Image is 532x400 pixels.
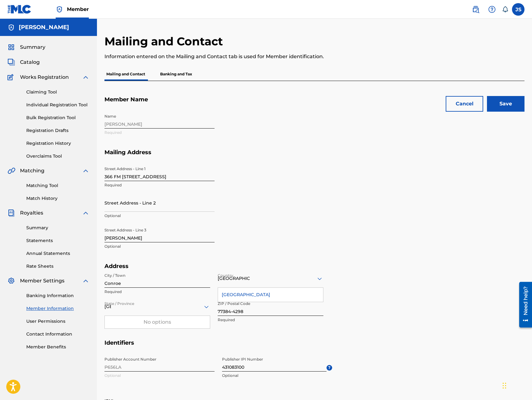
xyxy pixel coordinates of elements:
[26,344,89,350] a: Member Benefits
[222,373,327,378] p: Optional
[503,376,506,395] div: Drag
[26,102,89,108] a: Individual Registration Tool
[67,6,89,13] span: Member
[104,339,524,354] h5: Identifiers
[8,43,45,51] a: SummarySummary
[104,182,215,188] p: Required
[8,209,15,217] img: Royalties
[26,292,89,299] a: Banking Information
[26,263,89,270] a: Rate Sheets
[8,43,15,51] img: Summary
[26,250,89,257] a: Annual Statements
[104,34,226,48] h2: Mailing and Contact
[104,68,147,81] p: Mailing and Contact
[26,89,89,95] a: Claiming Tool
[104,96,524,111] h5: Member Name
[104,149,524,164] h5: Mailing Address
[512,3,524,16] div: User Menu
[8,5,32,14] img: MLC Logo
[8,277,15,285] img: Member Settings
[218,288,323,302] div: [GEOGRAPHIC_DATA]
[26,195,89,202] a: Match History
[26,225,89,231] a: Summary
[20,209,43,217] span: Royalties
[472,6,479,13] img: search
[82,73,89,81] img: expand
[104,297,134,306] label: State / Province
[19,24,69,31] h5: Jerome Francis Singleton Jr
[8,73,16,81] img: Works Registration
[20,58,40,66] span: Catalog
[104,53,428,60] p: Information entered on the Mailing and Contact tab is used for Member identification.
[8,24,15,31] img: Accounts
[104,263,332,270] h5: Address
[82,209,89,217] img: expand
[105,316,210,328] div: No options
[8,58,40,66] a: CatalogCatalog
[104,244,215,249] p: Optional
[20,43,45,51] span: Summary
[82,167,89,175] img: expand
[446,96,483,112] button: Cancel
[158,68,194,81] p: Banking and Tax
[26,318,89,325] a: User Permissions
[501,370,532,400] iframe: Chat Widget
[20,277,64,285] span: Member Settings
[327,365,332,371] span: ?
[26,305,89,312] a: Member Information
[218,269,233,278] label: Country
[26,114,89,121] a: Bulk Registration Tool
[218,317,323,323] p: Required
[26,127,89,134] a: Registration Drafts
[26,331,89,337] a: Contact Information
[56,6,63,13] img: Top Rightsholder
[486,3,498,16] div: Help
[502,6,508,13] div: Notifications
[469,3,482,16] a: Public Search
[514,280,532,330] iframe: Resource Center
[488,6,496,13] img: help
[82,277,89,285] img: expand
[20,167,44,175] span: Matching
[26,182,89,189] a: Matching Tool
[8,58,15,66] img: Catalog
[487,96,524,112] input: Save
[26,153,89,159] a: Overclaims Tool
[8,167,15,175] img: Matching
[104,289,210,295] p: Required
[104,213,215,219] p: Optional
[26,237,89,244] a: Statements
[26,140,89,147] a: Registration History
[20,73,69,81] span: Works Registration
